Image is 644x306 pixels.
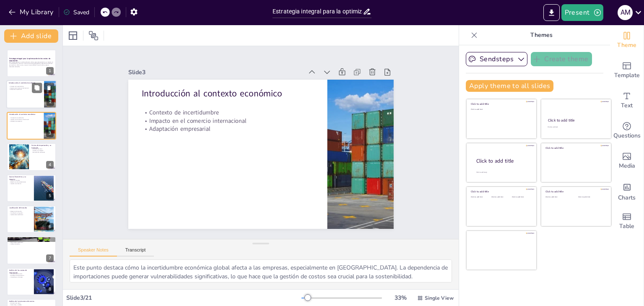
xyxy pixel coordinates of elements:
[4,29,58,43] button: Add slide
[6,5,57,19] button: My Library
[46,254,54,262] div: 7
[543,4,560,21] button: Export to PowerPoint
[9,242,54,244] p: Herramientas estadísticas
[9,273,31,275] p: Componentes de costos
[7,49,56,77] div: 1
[545,196,572,198] div: Click to add text
[610,116,644,146] div: Get real-time input from your audience
[155,31,324,93] div: Slide 3
[70,247,117,257] button: Speaker Notes
[617,41,636,50] span: Theme
[46,130,54,137] div: 3
[150,89,317,150] p: Adaptación empresarial
[471,102,531,106] div: Click to add title
[31,148,54,150] p: Aumento de costos
[618,4,633,21] button: A M
[153,81,319,142] p: Impacto en el comercio internacional
[47,99,54,106] div: 2
[9,240,54,242] p: Enfoque cuantitativo
[545,146,605,150] div: Click to add title
[610,86,644,116] div: Add text boxes
[63,8,89,16] div: Saved
[32,83,42,93] button: Duplicate Slide
[512,196,531,198] div: Click to add text
[31,151,54,153] p: Necesidad de estrategias
[610,146,644,176] div: Add images, graphics, shapes or video
[9,87,42,89] p: Impacto en el comercio internacional
[9,207,31,209] p: Justificación del estudio
[621,101,633,110] span: Text
[9,269,31,274] p: Análisis de los costos de importación
[610,206,644,236] div: Add a table
[9,181,31,183] p: Relación con el endeudamiento
[273,5,363,18] input: Insert title
[390,294,410,302] div: 33 %
[161,53,328,118] p: Introducción al contexto económico
[7,236,56,264] div: 7
[618,193,636,202] span: Charts
[619,222,634,231] span: Table
[531,52,592,66] button: Create theme
[46,285,54,293] div: 8
[6,80,57,109] div: 2
[9,61,54,66] p: Este trabajo presenta un análisis exhaustivo de los costos de importación y su impacto en la rent...
[610,176,644,206] div: Add charts and graphs
[9,212,31,214] p: Contribución a la gestión
[46,67,54,75] div: 1
[545,190,605,193] div: Click to add title
[548,126,603,128] div: Click to add text
[491,196,510,198] div: Click to add text
[9,113,42,116] p: Introducción al contexto económico
[9,89,42,91] p: Adaptación empresarial
[481,25,602,45] p: Themes
[9,275,31,276] p: Estrategias de optimización
[7,268,56,296] div: 8
[9,211,31,213] p: Relevancia del estudio
[578,196,605,198] div: Click to add text
[66,29,80,42] div: Layout
[9,66,54,67] p: Generated with [URL]
[561,4,603,21] button: Present
[471,196,490,198] div: Click to add text
[70,259,452,283] textarea: Este punto destaca cómo la incertidumbre económica global afecta a las empresas, especialmente en...
[548,118,604,123] div: Click to add title
[9,57,50,62] strong: Estrategia integral para la optimización de los costos de importación
[610,25,644,55] div: Change the overall theme
[466,52,527,66] button: Sendsteps
[9,300,54,303] p: Análisis de la estructura de costos
[46,192,54,200] div: 5
[9,179,31,181] p: Aumento de gastos
[614,71,640,80] span: Template
[9,117,42,119] p: Contexto de incertidumbre
[46,223,54,231] div: 6
[476,157,530,164] div: Click to add title
[9,86,42,88] p: Contexto de incertidumbre
[7,205,56,233] div: 6
[7,143,56,171] div: 4
[7,112,56,140] div: 3
[31,144,54,149] p: Costos de importación y su evolución
[88,31,99,41] span: Position
[425,295,454,301] span: Single View
[9,176,31,180] p: Gastos financieros y su impacto
[471,109,531,111] div: Click to add text
[9,82,42,84] p: Introducción al contexto económico
[9,304,54,306] p: Costos fijos y variables
[618,5,633,20] div: A M
[155,73,322,134] p: Contexto de incertidumbre
[619,161,635,171] span: Media
[117,247,154,257] button: Transcript
[471,190,531,193] div: Click to add title
[9,183,31,184] p: Impacto en el retorno
[9,303,54,304] p: Estructura de costos
[31,150,54,152] p: Impacto en márgenes
[476,171,529,173] div: Click to add body
[9,119,42,120] p: Impacto en el comercio internacional
[46,161,54,169] div: 4
[9,276,31,278] p: Variaciones en el tiempo
[9,120,42,122] p: Adaptación empresarial
[9,243,54,245] p: Validez del estudio
[9,214,31,215] p: Implicaciones académicas
[610,55,644,86] div: Add ready made slides
[466,80,553,92] button: Apply theme to all slides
